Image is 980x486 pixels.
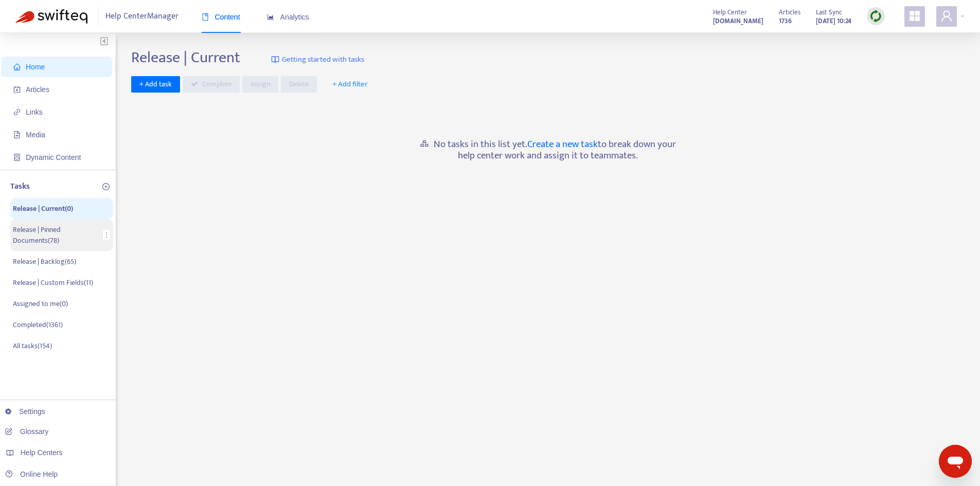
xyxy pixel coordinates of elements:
[5,407,45,416] a: Settings
[131,48,240,67] h2: Release | Current
[271,48,364,71] a: Getting started with tasks
[13,109,21,116] span: link
[102,183,110,190] span: plus-circle
[15,9,87,24] img: Swifteq
[10,181,30,193] p: Tasks
[13,86,21,93] span: account-book
[26,153,81,161] span: Dynamic Content
[202,13,209,21] span: book
[13,256,76,267] p: Release | Backlog ( 65 )
[271,56,279,64] img: image-link
[940,10,953,22] span: user
[5,427,48,436] a: Glossary
[779,7,800,18] span: Articles
[13,203,73,214] p: Release | Current ( 0 )
[21,448,63,457] span: Help Centers
[527,136,598,152] a: Create a new task
[816,15,851,27] strong: [DATE] 10:24
[779,15,792,27] strong: 1736
[419,139,676,162] h5: No tasks in this list yet. to break down your help center work and assign it to teammates.
[26,131,45,139] span: Media
[13,277,93,288] p: Release | Custom Fields ( 11 )
[13,63,21,70] span: home
[26,85,49,94] span: Articles
[5,470,58,478] a: Online Help
[267,13,309,21] span: Analytics
[26,108,43,116] span: Links
[202,13,240,21] span: Content
[939,445,972,478] iframe: Button to launch messaging window
[131,76,180,93] button: + Add task
[908,10,921,22] span: appstore
[183,76,240,93] button: Complete
[267,13,274,21] span: area-chart
[13,154,21,161] span: container
[869,10,882,23] img: sync.dc5367851b00ba804db3.png
[713,15,763,27] a: [DOMAIN_NAME]
[713,7,747,18] span: Help Center
[332,78,368,91] span: + Add filter
[282,54,364,66] span: Getting started with tasks
[139,79,172,90] span: + Add task
[281,76,317,93] button: Delete
[13,131,21,138] span: file-image
[13,340,52,351] p: All tasks ( 154 )
[13,224,99,246] p: Release | Pinned Documents ( 78 )
[420,139,430,149] span: gold
[13,298,68,309] p: Assigned to me ( 0 )
[325,76,376,93] button: + Add filter
[26,63,45,71] span: Home
[13,319,63,330] p: Completed ( 1361 )
[713,15,763,27] strong: [DOMAIN_NAME]
[102,229,111,241] button: more
[103,231,110,239] span: more
[816,7,842,18] span: Last Sync
[242,76,278,93] button: Assign
[105,7,179,26] span: Help Center Manager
